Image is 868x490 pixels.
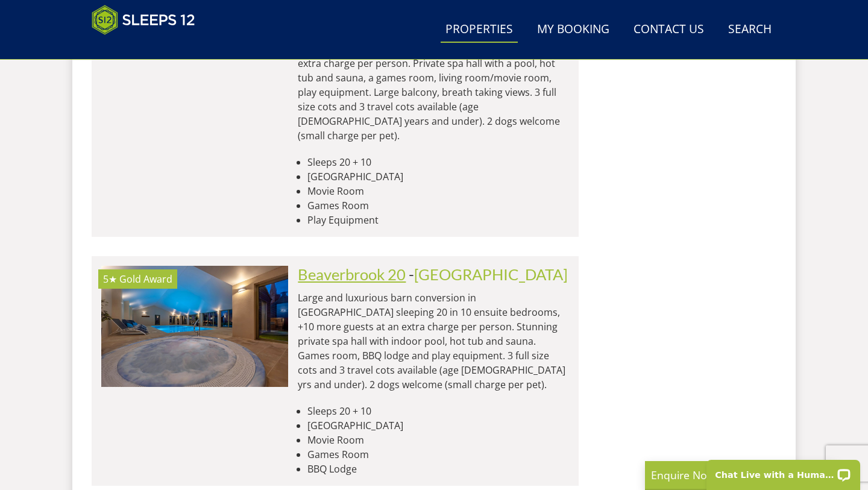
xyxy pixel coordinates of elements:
[307,184,569,198] li: Movie Room
[92,5,195,35] img: Sleeps 12
[307,433,569,447] li: Movie Room
[298,291,569,392] p: Large and luxurious barn conversion in [GEOGRAPHIC_DATA] sleeping 20 in 10 ensuite bedrooms, +10 ...
[441,16,518,43] a: Properties
[307,198,569,213] li: Games Room
[409,265,568,283] span: -
[307,169,569,184] li: [GEOGRAPHIC_DATA]
[307,462,569,476] li: BBQ Lodge
[307,155,569,169] li: Sleeps 20 + 10
[86,42,212,52] iframe: Customer reviews powered by Trustpilot
[101,266,288,386] img: open-uri20231109-24-i3m3zx.original.
[298,27,569,143] p: Contemporary holiday house in [GEOGRAPHIC_DATA] sleeping 20 in 10 ensuite bedrooms + 10 more gues...
[651,467,832,483] p: Enquire Now
[307,418,569,433] li: [GEOGRAPHIC_DATA]
[298,265,406,283] a: Beaverbrook 20
[307,447,569,462] li: Games Room
[532,16,614,43] a: My Booking
[119,272,172,286] span: Beaverbrook 20 has been awarded a Gold Award by Visit England
[307,213,569,227] li: Play Equipment
[307,404,569,418] li: Sleeps 20 + 10
[629,16,709,43] a: Contact Us
[699,452,868,490] iframe: LiveChat chat widget
[414,265,568,283] a: [GEOGRAPHIC_DATA]
[723,16,776,43] a: Search
[103,272,117,286] span: Beaverbrook 20 has a 5 star rating under the Quality in Tourism Scheme
[101,266,288,386] a: 5★ Gold Award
